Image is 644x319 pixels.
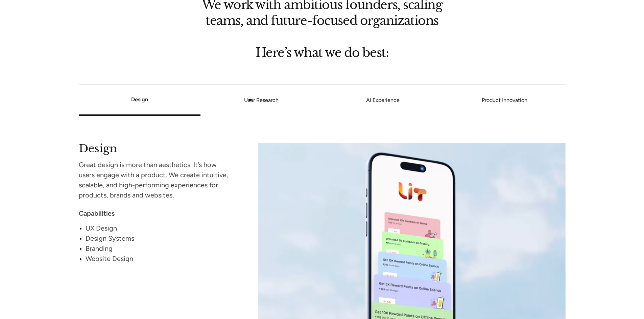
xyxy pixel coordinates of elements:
a: Product Innovation [444,98,566,102]
h2: Design [79,143,233,152]
a: User Research [200,98,322,102]
div: Branding [86,243,233,254]
div: Design Systems [86,233,233,243]
h2: Here’s what we do best: [190,47,454,58]
a: AI Experience [322,98,444,102]
div: Great design is more than aesthetics. It’s how users engage with a product. We create intuitive, ... [79,160,233,200]
a: Design [131,96,148,103]
div: Website Design [86,254,233,264]
div: Capabilities [79,208,233,218]
div: UX Design [86,223,233,233]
